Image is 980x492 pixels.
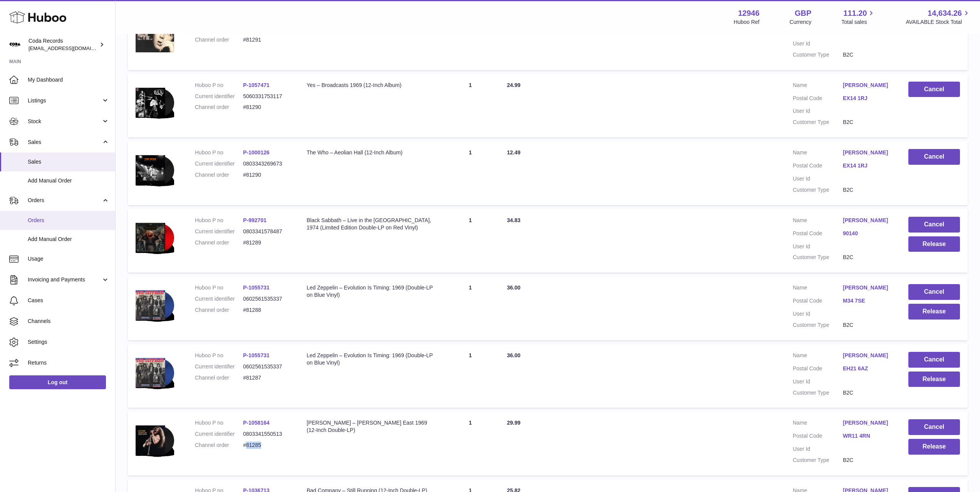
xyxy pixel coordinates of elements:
[793,82,843,91] dt: Name
[136,217,174,258] img: 129461718881781.png
[195,93,243,100] dt: Current identifier
[908,217,960,233] button: Cancel
[908,352,960,368] button: Cancel
[28,139,101,146] span: Sales
[243,104,291,111] dd: #81290
[441,74,499,138] td: 1
[136,419,174,461] img: 1758018325.png
[843,365,893,372] a: EH21 6AZ
[441,276,499,340] td: 1
[793,243,843,250] dt: User Id
[843,352,893,359] a: [PERSON_NAME]
[307,149,434,156] div: The Who – Aeolian Hall (12-Inch Album)
[307,284,434,299] div: Led Zeppelin – Evolution Is Timing: 1969 (Double-LP on Blue Vinyl)
[195,239,243,246] dt: Channel order
[136,352,174,393] img: 1755854139.png
[843,297,893,305] a: M34 7SE
[195,228,243,235] dt: Current identifier
[307,419,434,434] div: [PERSON_NAME] – [PERSON_NAME] East 1969 (12-Inch Double-LP)
[28,359,109,366] span: Returns
[441,412,499,475] td: 1
[843,162,893,169] a: EX14 1RJ
[908,419,960,435] button: Cancel
[908,149,960,165] button: Cancel
[243,306,291,314] dd: #81288
[243,363,291,370] dd: 0602561535337
[507,217,520,223] span: 34.83
[307,352,434,366] div: Led Zeppelin – Evolution Is Timing: 1969 (Double-LP on Blue Vinyl)
[843,254,893,261] dd: B2C
[793,457,843,464] dt: Customer Type
[28,118,101,125] span: Stock
[738,8,760,18] strong: 12946
[793,119,843,126] dt: Customer Type
[793,321,843,329] dt: Customer Type
[307,82,434,89] div: Yes – Broadcasts 1969 (12-Inch Album)
[843,419,893,427] a: [PERSON_NAME]
[441,344,499,408] td: 1
[28,318,109,325] span: Channels
[793,378,843,385] dt: User Id
[195,149,243,156] dt: Huboo P no
[843,457,893,464] dd: B2C
[243,228,291,235] dd: 0803341578487
[908,439,960,455] button: Release
[243,442,291,449] dd: #81285
[843,95,893,102] a: EX14 1RJ
[28,177,109,184] span: Add Manual Order
[908,82,960,97] button: Cancel
[793,40,843,47] dt: User Id
[507,149,520,156] span: 12.49
[195,171,243,179] dt: Channel order
[843,230,893,237] a: 90140
[843,149,893,156] a: [PERSON_NAME]
[243,36,291,44] dd: #81291
[307,217,434,231] div: Black Sabbath – Live in the [GEOGRAPHIC_DATA], 1974 (Limited Edition Double-LP on Red Vinyl)
[243,239,291,246] dd: #81289
[136,82,174,123] img: 1757405074.png
[441,141,499,205] td: 1
[906,18,971,26] span: AVAILABLE Stock Total
[793,389,843,397] dt: Customer Type
[28,97,101,104] span: Listings
[793,284,843,293] dt: Name
[793,297,843,306] dt: Postal Code
[243,295,291,303] dd: 0602561535337
[795,8,811,18] strong: GBP
[29,37,98,52] div: Coda Records
[793,432,843,442] dt: Postal Code
[843,389,893,397] dd: B2C
[243,352,270,358] a: P-1055731
[243,374,291,382] dd: #81287
[243,430,291,438] dd: 0803341550513
[843,284,893,291] a: [PERSON_NAME]
[843,321,893,329] dd: B2C
[793,254,843,261] dt: Customer Type
[793,175,843,182] dt: User Id
[195,352,243,359] dt: Huboo P no
[793,352,843,361] dt: Name
[734,18,760,26] div: Huboo Ref
[793,186,843,194] dt: Customer Type
[28,76,109,84] span: My Dashboard
[507,82,520,88] span: 24.99
[28,255,109,263] span: Usage
[195,430,243,438] dt: Current identifier
[9,375,106,389] a: Log out
[195,295,243,303] dt: Current identifier
[843,217,893,224] a: [PERSON_NAME]
[28,158,109,166] span: Sales
[793,149,843,158] dt: Name
[841,18,876,26] span: Total sales
[195,160,243,167] dt: Current identifier
[28,338,109,346] span: Settings
[906,8,971,26] a: 14,634.26 AVAILABLE Stock Total
[790,18,812,26] div: Currency
[793,230,843,239] dt: Postal Code
[195,306,243,314] dt: Channel order
[843,119,893,126] dd: B2C
[28,297,109,304] span: Cases
[441,6,499,70] td: 1
[507,284,520,291] span: 36.00
[793,107,843,115] dt: User Id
